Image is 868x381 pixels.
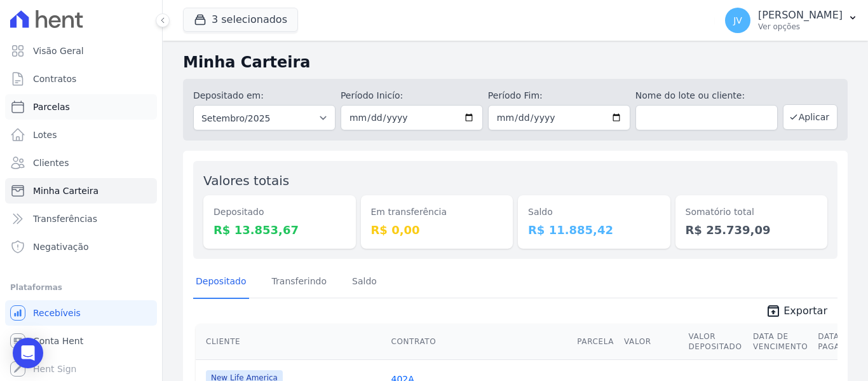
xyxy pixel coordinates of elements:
[196,324,386,360] th: Cliente
[183,8,298,32] button: 3 selecionados
[214,205,346,219] dt: Depositado
[5,66,157,92] a: Contratos
[528,205,660,219] dt: Saldo
[783,104,837,130] button: Aplicar
[5,38,157,64] a: Visão Geral
[5,206,157,232] a: Transferências
[5,94,157,120] a: Parcelas
[214,221,346,239] dd: R$ 13.853,67
[528,221,660,239] dd: R$ 11.885,42
[758,22,843,32] p: Ver opções
[766,303,781,319] i: unarchive
[748,324,813,360] th: Data de Vencimento
[33,128,57,141] span: Lotes
[686,221,818,239] dd: R$ 25.739,09
[386,324,572,360] th: Contrato
[488,89,630,102] label: Período Fim:
[341,89,483,102] label: Período Inicío:
[5,234,157,260] a: Negativação
[193,266,249,299] a: Depositado
[33,307,81,319] span: Recebíveis
[758,9,843,22] p: [PERSON_NAME]
[33,100,70,113] span: Parcelas
[33,156,69,169] span: Clientes
[635,89,778,102] label: Nome do lote ou cliente:
[33,240,89,253] span: Negativação
[371,221,503,239] dd: R$ 0,00
[371,205,503,219] dt: Em transferência
[13,338,43,368] div: Open Intercom Messenger
[33,335,83,347] span: Conta Hent
[269,266,330,299] a: Transferindo
[5,300,157,326] a: Recebíveis
[5,328,157,354] a: Conta Hent
[5,150,157,176] a: Clientes
[619,324,683,360] th: Valor
[5,122,157,148] a: Lotes
[349,266,379,299] a: Saldo
[783,303,827,319] span: Exportar
[33,212,97,225] span: Transferências
[10,280,152,295] div: Plataformas
[756,303,837,321] a: unarchive Exportar
[5,178,157,204] a: Minha Carteira
[715,3,868,38] button: JV [PERSON_NAME] Ver opções
[686,205,818,219] dt: Somatório total
[193,90,264,100] label: Depositado em:
[203,173,289,188] label: Valores totais
[33,73,76,85] span: Contratos
[683,324,747,360] th: Valor Depositado
[33,184,98,197] span: Minha Carteira
[572,324,619,360] th: Parcela
[183,51,848,74] h2: Minha Carteira
[733,16,742,25] span: JV
[33,45,84,57] span: Visão Geral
